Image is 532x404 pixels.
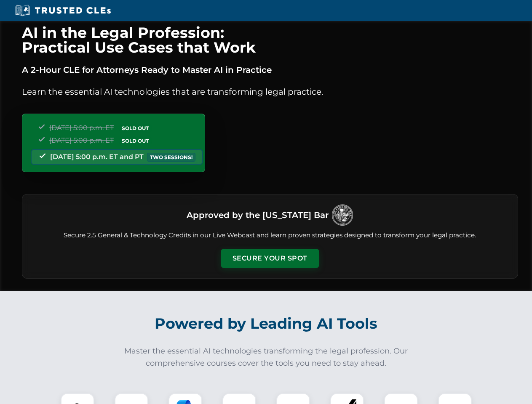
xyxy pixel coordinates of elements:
img: Trusted CLEs [13,4,113,17]
span: [DATE] 5:00 p.m. ET [49,136,114,144]
h1: AI in the Legal Profession: Practical Use Cases that Work [22,25,518,55]
p: Learn the essential AI technologies that are transforming legal practice. [22,85,518,98]
p: Master the essential AI technologies transforming the legal profession. Our comprehensive courses... [119,345,414,369]
span: [DATE] 5:00 p.m. ET [49,124,114,132]
h2: Powered by Leading AI Tools [33,309,500,338]
span: SOLD OUT [119,136,152,145]
img: Logo [332,205,353,226]
span: SOLD OUT [119,124,152,133]
p: A 2-Hour CLE for Attorneys Ready to Master AI in Practice [22,63,518,77]
h3: Approved by the [US_STATE] Bar [187,207,329,223]
p: Secure 2.5 General & Technology Credits in our Live Webcast and learn proven strategies designed ... [32,231,508,240]
button: Secure Your Spot [221,249,319,268]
